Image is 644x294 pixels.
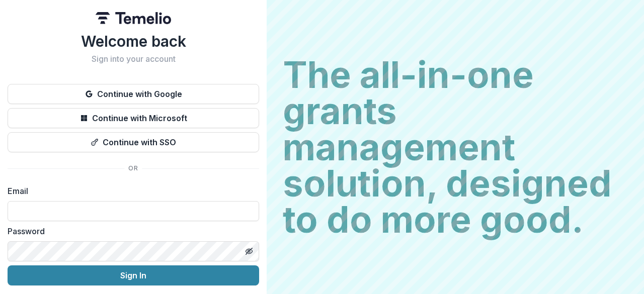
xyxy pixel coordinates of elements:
[8,185,253,197] label: Email
[8,132,259,152] button: Continue with SSO
[8,265,259,285] button: Sign In
[8,108,259,128] button: Continue with Microsoft
[8,225,253,237] label: Password
[8,54,259,64] h2: Sign into your account
[8,84,259,104] button: Continue with Google
[8,32,259,50] h1: Welcome back
[241,243,257,259] button: Toggle password visibility
[96,12,171,24] img: Temelio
